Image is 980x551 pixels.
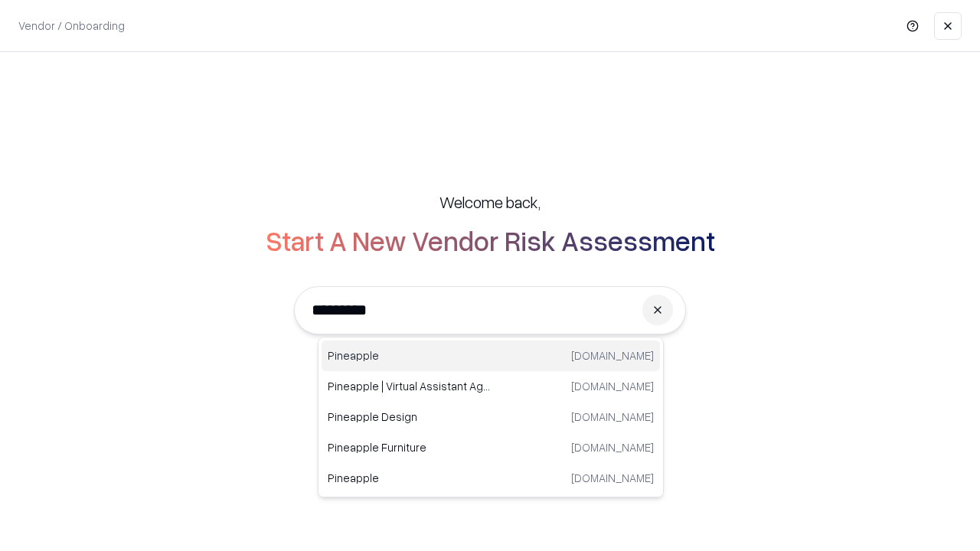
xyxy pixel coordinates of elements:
h5: Welcome back, [439,191,541,213]
p: Pineapple [328,347,491,364]
p: Vendor / Onboarding [18,18,125,34]
p: [DOMAIN_NAME] [571,347,654,364]
p: [DOMAIN_NAME] [571,439,654,455]
p: [DOMAIN_NAME] [571,470,654,486]
p: Pineapple Furniture [328,439,491,455]
p: Pineapple Design [328,409,491,425]
p: Pineapple | Virtual Assistant Agency [328,378,491,394]
p: [DOMAIN_NAME] [571,378,654,394]
div: Suggestions [318,337,664,497]
h2: Start A New Vendor Risk Assessment [266,225,715,256]
p: [DOMAIN_NAME] [571,409,654,425]
p: Pineapple [328,470,491,486]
